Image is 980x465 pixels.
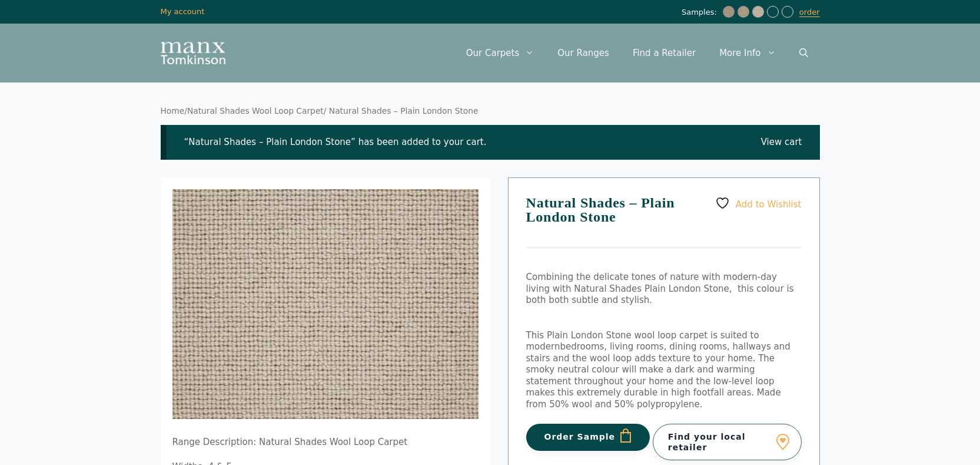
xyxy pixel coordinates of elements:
[736,199,802,210] span: Add to Wishlist
[187,106,324,116] a: Natural Shades Wool Loop Carpet
[653,424,802,460] a: Find your local retailer
[526,330,759,352] span: This Plain London Stone wool loop carpet is suited to modern
[526,196,802,248] h1: Natural Shades – Plain London Stone
[161,106,820,117] nav: Breadcrumb
[752,6,764,18] img: Plain London Stone
[454,35,546,71] a: Our Carpets
[454,35,820,71] nav: Primary
[723,6,735,18] img: Designer Berber - Level Linen
[161,106,185,116] a: Home
[526,272,794,305] span: Combining the delicate tones of nature with modern-day living with Natural Shades Plain London St...
[761,137,802,149] a: View cart
[546,35,621,71] a: Our Ranges
[526,341,790,410] span: bedrooms, living rooms, dining rooms, hallways and stairs and the wool loop adds texture to your ...
[707,35,787,71] a: More Info
[526,424,650,451] button: Order Sample
[172,437,479,448] p: Range Description: Natural Shades Wool Loop Carpet
[161,7,205,16] a: My account
[161,125,820,160] div: “Natural Shades – Plain London Stone” has been added to your cart.
[788,35,820,71] a: Open Search Bar
[621,35,707,71] a: Find a Retailer
[682,8,720,18] span: Samples:
[715,196,801,210] a: Add to Wishlist
[738,6,749,18] img: Cadiz-Sycamore
[161,42,225,64] img: Manx Tomkinson
[799,8,820,17] a: order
